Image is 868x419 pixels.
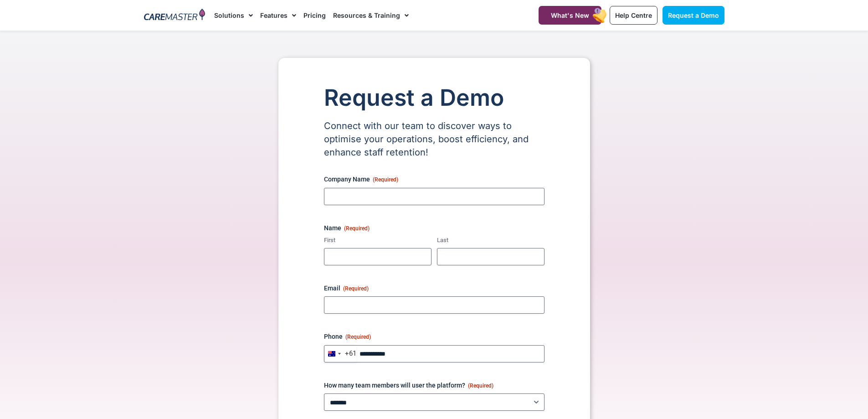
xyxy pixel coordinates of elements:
a: What's New [539,6,601,25]
a: Help Centre [610,6,657,25]
button: Selected country [324,345,356,362]
span: (Required) [344,225,370,232]
span: (Required) [468,383,493,389]
span: What's New [551,11,589,19]
span: (Required) [345,334,371,340]
span: Request a Demo [668,11,719,19]
span: Help Centre [615,11,652,19]
div: +61 [345,350,356,357]
span: (Required) [343,285,369,292]
label: Company Name [324,175,544,184]
a: Request a Demo [663,6,724,25]
p: Connect with our team to discover ways to optimise your operations, boost efficiency, and enhance... [324,119,544,159]
img: CareMaster Logo [144,9,205,22]
label: How many team members will user the platform? [324,381,544,390]
label: First [324,236,431,245]
legend: Name [324,223,370,233]
label: Email [324,284,544,293]
label: Phone [324,332,544,341]
label: Last [437,236,544,245]
h1: Request a Demo [324,85,544,110]
span: (Required) [373,176,398,183]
